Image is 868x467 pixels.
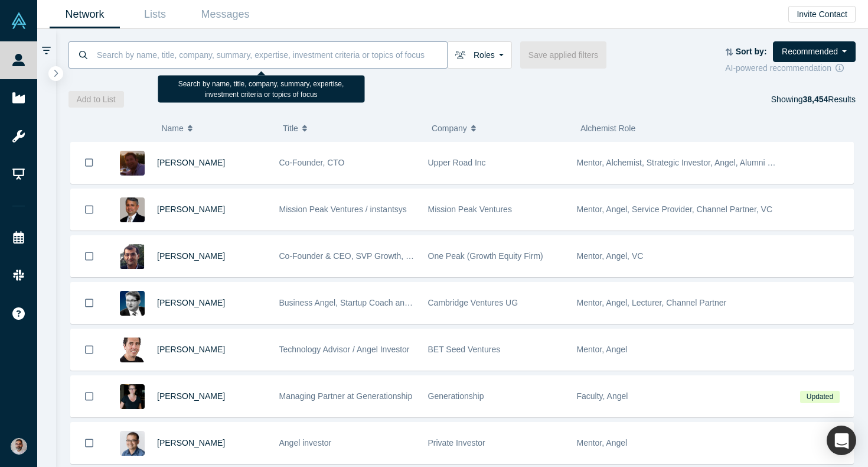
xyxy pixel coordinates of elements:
button: Bookmark [71,236,107,277]
span: Private Investor [428,438,485,447]
a: [PERSON_NAME] [157,205,225,214]
span: Results [802,95,856,104]
a: Network [50,1,120,28]
img: Rachel Chalmers's Profile Image [120,384,145,409]
img: Lexi Viripaeff's Profile Image [120,151,145,176]
span: BET Seed Ventures [428,345,501,354]
img: Boris Livshutz's Profile Image [120,338,145,362]
strong: Sort by: [736,47,767,56]
span: Cambridge Ventures UG [428,298,518,307]
span: Company [432,116,467,141]
div: Showing [771,91,856,108]
img: Fawad Zakariya's Profile Image [120,244,145,269]
img: Gotam Bhardwaj's Account [11,438,27,455]
img: Vipin Chawla's Profile Image [120,197,145,222]
button: Bookmark [71,142,107,183]
span: Mission Peak Ventures [428,205,512,214]
button: Name [161,116,270,141]
span: Co-Founder, CTO [279,158,345,167]
img: Martin Giese's Profile Image [120,291,145,316]
span: Faculty, Angel [577,391,628,401]
span: Mentor, Angel [577,345,628,354]
button: Title [283,116,419,141]
span: Name [161,116,183,141]
strong: 38,454 [802,95,828,104]
span: Angel investor [279,438,332,447]
span: Upper Road Inc [428,158,486,167]
button: Invite Contact [788,6,856,22]
span: Generationship [428,391,484,401]
a: [PERSON_NAME] [157,438,225,447]
span: Technology Advisor / Angel Investor [279,345,410,354]
div: AI-powered recommendation [725,62,856,74]
button: Bookmark [71,283,107,323]
a: [PERSON_NAME] [157,391,225,401]
a: [PERSON_NAME] [157,298,225,307]
a: [PERSON_NAME] [157,158,225,167]
span: Updated [800,391,839,403]
a: Messages [190,1,260,28]
input: Search by name, title, company, summary, expertise, investment criteria or topics of focus [96,41,447,69]
a: [PERSON_NAME] [157,345,225,354]
button: Bookmark [71,376,107,417]
a: [PERSON_NAME] [157,251,225,261]
span: Title [283,116,298,141]
span: Mission Peak Ventures / instantsys [279,205,407,214]
a: Lists [120,1,190,28]
span: Alchemist Role [580,124,635,133]
span: Mentor, Angel, Service Provider, Channel Partner, VC [577,205,773,214]
button: Roles [447,41,512,69]
span: Mentor, Angel [577,438,628,447]
button: Save applied filters [520,41,606,69]
button: Add to List [68,91,124,108]
img: Alchemist Vault Logo [11,12,27,29]
button: Recommended [773,41,856,62]
span: Mentor, Angel, VC [577,251,644,261]
button: Company [432,116,568,141]
span: Mentor, Angel, Lecturer, Channel Partner [577,298,727,307]
span: Managing Partner at Generationship [279,391,413,401]
button: Bookmark [71,423,107,463]
button: Bookmark [71,329,107,370]
button: Bookmark [71,189,107,230]
span: Co-Founder & CEO, SVP Growth, Corporate & Business Development [279,251,537,261]
span: Business Angel, Startup Coach and best-selling author [279,298,479,307]
span: One Peak (Growth Equity Firm) [428,251,543,261]
img: Danny Chee's Profile Image [120,431,145,456]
